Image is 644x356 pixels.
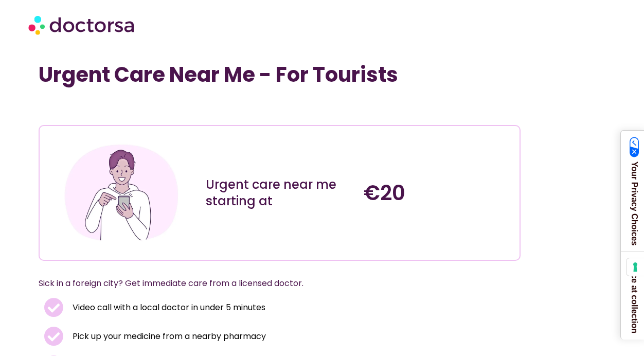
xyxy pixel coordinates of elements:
iframe: Customer reviews powered by Trustpilot [44,102,198,115]
h1: Urgent Care Near Me - For Tourists [39,62,521,87]
h4: €20 [364,181,512,205]
span: Pick up your medicine from a nearby pharmacy [70,329,266,344]
button: Your consent preferences for tracking technologies [627,258,644,276]
h3: Urgent care near me starting at [206,176,354,209]
img: Illustration depicting a young adult in a casual outfit, engaged with their smartphone. They are ... [62,134,181,252]
span: Video call with a local doctor in under 5 minutes [70,300,265,315]
p: Sick in a foreign city? Get immediate care from a licensed doctor. [39,276,496,291]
